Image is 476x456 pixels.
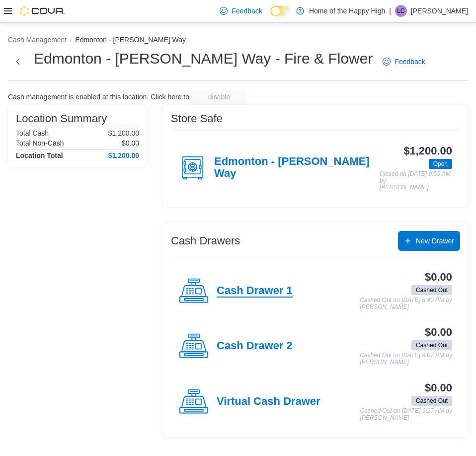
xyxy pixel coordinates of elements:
[208,92,230,102] span: disable
[122,139,139,147] p: $0.00
[214,155,380,180] h4: Edmonton - [PERSON_NAME] Way
[16,152,63,159] h4: Location Total
[8,35,468,47] nav: An example of EuiBreadcrumbs
[217,395,320,408] h4: Virtual Cash Drawer
[8,36,67,44] button: Cash Management
[20,6,65,16] img: Cova
[34,49,373,69] h1: Edmonton - [PERSON_NAME] Way - Fire & Flower
[309,5,385,17] p: Home of the Happy High
[217,340,293,353] h4: Cash Drawer 2
[360,352,452,366] p: Cashed Out on [DATE] 9:07 PM by [PERSON_NAME]
[397,5,404,17] span: LC
[270,16,271,17] span: Dark Mode
[171,113,223,125] h3: Store Safe
[380,171,452,191] p: Closed on [DATE] 9:55 AM by [PERSON_NAME]
[8,93,189,101] p: Cash management is enabled at this location. Click here to
[416,236,454,246] span: New Drawer
[360,297,452,310] p: Cashed Out on [DATE] 8:40 PM by [PERSON_NAME]
[360,408,452,421] p: Cashed Out on [DATE] 9:27 AM by [PERSON_NAME]
[232,6,262,16] span: Feedback
[395,57,425,67] span: Feedback
[216,1,266,21] a: Feedback
[403,145,452,157] h3: $1,200.00
[429,159,452,169] span: Open
[411,396,452,406] span: Cashed Out
[379,52,429,72] a: Feedback
[411,5,468,17] p: [PERSON_NAME]
[425,271,452,283] h3: $0.00
[191,89,247,105] button: disable
[16,139,64,147] h6: Total Non-Cash
[433,159,448,168] span: Open
[416,341,448,350] span: Cashed Out
[8,52,28,72] button: Next
[416,286,448,295] span: Cashed Out
[389,5,391,17] p: |
[395,5,407,17] div: Lucas Crilley
[416,396,448,405] span: Cashed Out
[108,129,139,137] p: $1,200.00
[411,285,452,295] span: Cashed Out
[425,382,452,394] h3: $0.00
[108,152,139,159] h4: $1,200.00
[425,326,452,338] h3: $0.00
[16,113,107,125] h3: Location Summary
[16,129,49,137] h6: Total Cash
[398,231,460,251] button: New Drawer
[75,36,186,44] button: Edmonton - [PERSON_NAME] Way
[171,235,240,247] h3: Cash Drawers
[411,340,452,350] span: Cashed Out
[270,6,291,16] input: Dark Mode
[217,285,293,298] h4: Cash Drawer 1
